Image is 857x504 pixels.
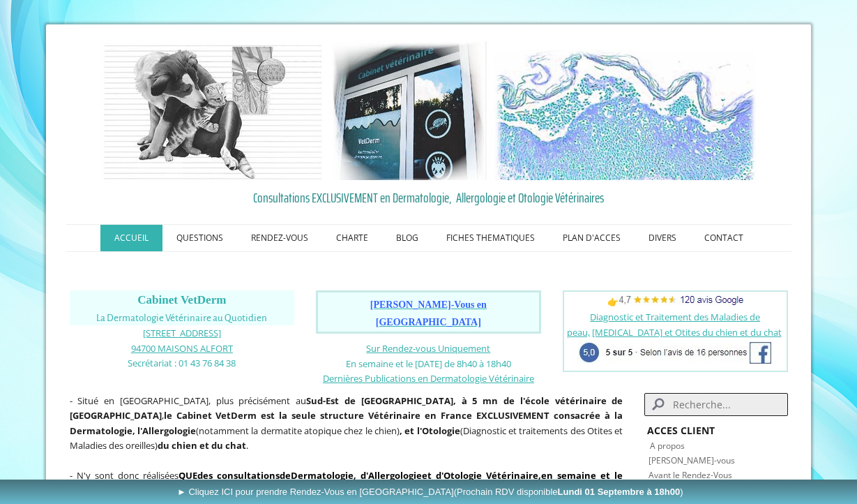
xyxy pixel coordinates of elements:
[177,487,683,497] span: ► Cliquez ICI pour prendre Rendez-Vous en [GEOGRAPHIC_DATA]
[567,311,761,339] a: Diagnostic et Traitement des Maladies de peau,
[137,293,226,306] span: Cabinet VetDerm
[128,357,236,369] span: Secrétariat : 01 43 76 84 38
[368,469,422,482] a: Allergologie
[549,225,635,251] a: PLAN D'ACCES
[649,469,732,481] a: Avant le Rendez-Vous
[538,469,541,482] strong: ,
[649,454,735,466] a: [PERSON_NAME]-vous
[370,299,487,327] span: [PERSON_NAME]-Vous en [GEOGRAPHIC_DATA]
[650,440,685,452] a: A propos
[366,342,490,355] a: Sur Rendez-vous Uniquement
[131,341,233,355] a: 94700 MAISONS ALFORT
[558,487,681,497] b: Lundi 01 Septembre à 18h00
[197,469,213,482] strong: des
[454,487,683,497] span: (Prochain RDV disponible )
[291,469,354,482] a: Dermatologie
[592,326,782,339] a: [MEDICAL_DATA] et Otites du chien et du chat
[70,394,623,452] span: - Situé en [GEOGRAPHIC_DATA], plus précisément au , (notamment la dermatite atopique chez le chie...
[382,225,432,251] a: BLOG
[70,394,623,422] strong: Sud-Est de [GEOGRAPHIC_DATA], à 5 mn de l'école vétérinaire de [GEOGRAPHIC_DATA]
[370,300,487,327] a: [PERSON_NAME]-Vous en [GEOGRAPHIC_DATA]
[131,342,233,355] span: 94700 MAISONS ALFORT
[432,225,549,251] a: FICHES THEMATIQUES
[237,225,322,251] a: RENDEZ-VOUS
[647,424,715,437] strong: ACCES CLIENT
[520,469,538,482] a: aire
[607,295,743,308] span: 👉
[644,393,787,416] input: Search
[323,371,534,385] a: Dernières Publications en Dermatologie Vétérinaire
[179,469,197,482] strong: QUE
[217,469,280,482] a: consultations
[400,424,460,437] b: , et l'Otologie
[690,225,757,251] a: CONTACT
[143,326,221,339] a: [STREET_ADDRESS]
[100,225,162,251] a: ACCUEIL
[176,409,437,422] b: Cabinet VetDerm est la seule structure Vétérinaire en
[635,225,690,251] a: DIVERS
[158,439,246,452] strong: du chien et du chat
[164,409,172,422] strong: le
[96,313,267,323] span: La Dermatologie Vétérinaire au Quotidien
[346,357,511,370] span: En semaine et le [DATE] de 8h40 à 18h40
[70,409,623,437] b: France EXCLUSIVEMENT consacrée à la Dermatologie, l'Allergologie
[323,372,534,385] span: Dernières Publications en Dermatologie Vétérinaire
[217,469,520,482] strong: de , d' et d'
[70,187,788,208] a: Consultations EXCLUSIVEMENT en Dermatologie, Allergologie et Otologie Vétérinaires
[162,225,237,251] a: QUESTIONS
[322,225,382,251] a: CHARTE
[443,469,520,482] a: Otologie Vétérin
